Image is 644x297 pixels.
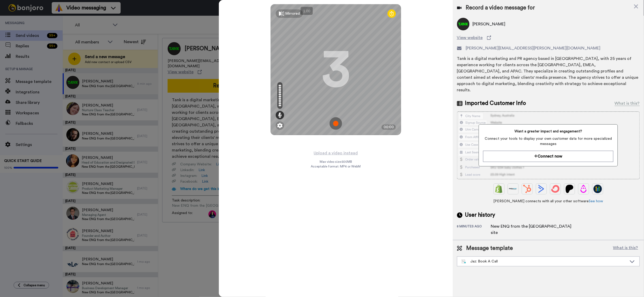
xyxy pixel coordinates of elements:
img: Ontraport [509,185,517,193]
span: Acceptable format: MP4 or WebM [311,164,361,169]
span: User history [465,211,495,219]
img: Drip [579,185,588,193]
img: ActiveCampaign [537,185,546,193]
a: See how [589,199,603,203]
button: Connect now [483,151,613,162]
img: Hubspot [523,185,531,193]
span: Want a greater impact and engagement? [483,129,613,134]
span: Max video size: 500 MB [320,160,352,164]
div: 3 [321,50,350,89]
img: Shopify [495,185,503,193]
button: What is this? [612,244,640,252]
div: 00:00 [382,125,396,130]
button: Upload a video instead [312,150,360,156]
span: Connect your tools to display your own customer data for more specialized messages [483,136,613,147]
img: ic_gear.svg [277,123,283,128]
span: [PERSON_NAME] connects with all your other software [457,199,640,204]
span: Message template [466,244,513,252]
div: What is this? [615,100,640,107]
img: Patreon [565,185,574,193]
img: GoHighLevel [594,185,602,193]
div: New ENQ from the [GEOGRAPHIC_DATA] site [491,223,575,236]
span: [PERSON_NAME][EMAIL_ADDRESS][PERSON_NAME][DOMAIN_NAME] [466,45,601,51]
div: Tank is a digital marketing and PR agency based in [GEOGRAPHIC_DATA], with 25 years of experience... [457,55,640,93]
span: Imported Customer Info [465,99,526,107]
a: View website [457,35,640,41]
div: 8 minutes ago [457,224,491,236]
img: nextgen-template.svg [461,260,466,264]
div: Jaz: Book A Call [461,259,627,264]
span: View website [457,35,483,41]
img: ConvertKit [551,185,560,193]
img: ic_record_start.svg [330,117,342,130]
